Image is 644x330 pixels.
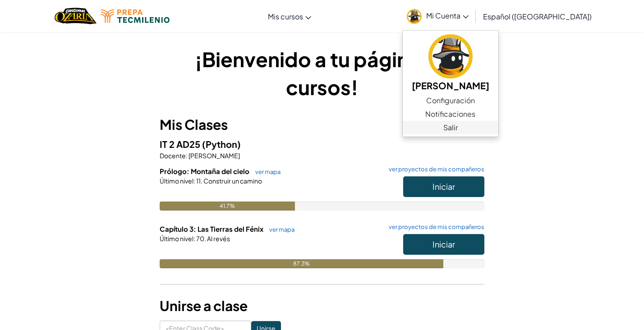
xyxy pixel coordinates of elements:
h3: Unirse a clase [160,296,484,316]
img: Home [55,7,97,25]
span: Docente [160,151,186,160]
a: Configuración [403,94,498,107]
span: Iniciar [432,239,455,249]
span: : [193,177,195,185]
h1: ¡Bienvenido a tu página de cursos! [160,45,484,101]
div: 41.7% [160,202,295,211]
a: Español ([GEOGRAPHIC_DATA]) [478,4,596,28]
h5: [PERSON_NAME] [412,78,489,92]
span: 11. [195,177,202,185]
button: Iniciar [403,176,484,197]
span: Español ([GEOGRAPHIC_DATA]) [483,12,592,21]
a: ver mapa [251,168,281,175]
span: : [186,151,188,160]
span: Capítulo 3: Las Tierras del Fénix [160,225,265,233]
span: Iniciar [432,181,455,192]
a: Mis cursos [263,4,316,28]
img: avatar [428,34,473,78]
span: Mi Cuenta [426,11,469,20]
span: : [193,234,195,243]
span: Mis cursos [268,12,303,21]
a: ver proyectos de mis compañeros [384,224,484,230]
span: Al revés [206,234,230,243]
a: Salir [403,121,498,134]
a: [PERSON_NAME] [403,33,498,94]
a: Notificaciones [403,107,498,121]
span: Prólogo: Montaña del cielo [160,167,251,175]
span: Último nivel [160,234,193,243]
span: Construir un camino [202,177,262,185]
h3: Mis Clases [160,115,484,135]
span: Notificaciones [425,109,475,119]
a: Mi Cuenta [402,2,473,30]
span: (Python) [202,138,241,150]
a: ver mapa [265,226,294,233]
img: avatar [407,9,422,24]
a: Ozaria by CodeCombat logo [55,7,97,25]
span: Último nivel [160,177,193,185]
img: Tecmilenio logo [101,9,170,23]
span: [PERSON_NAME] [188,151,240,160]
span: 70. [195,234,206,243]
div: 87.3% [160,259,443,268]
a: ver proyectos de mis compañeros [384,166,484,172]
button: Iniciar [403,234,484,255]
span: IT 2 AD25 [160,138,202,150]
